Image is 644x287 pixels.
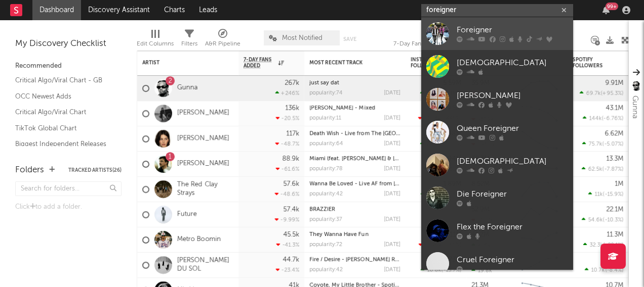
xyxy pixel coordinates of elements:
[384,242,400,248] div: [DATE]
[244,57,276,69] span: 7-Day Fans Added
[384,267,400,273] div: [DATE]
[15,138,111,159] a: Biggest Independent Releases This Week
[457,188,568,201] div: Die Foreigner
[589,141,602,147] span: 75.7k
[605,130,623,137] div: 6.62M
[615,181,623,187] div: 1M
[181,25,197,55] div: Filters
[309,80,339,86] a: just say dat
[286,130,299,137] div: 117k
[457,90,568,102] div: [PERSON_NAME]
[142,60,218,66] div: Artist
[309,116,341,121] div: popularity: 11
[421,83,573,116] a: [PERSON_NAME]
[604,167,622,172] span: -7.87 %
[457,24,568,36] div: Foreigner
[606,3,618,10] div: 99 +
[588,191,623,198] div: ( )
[384,90,400,96] div: [DATE]
[582,166,623,172] div: ( )
[181,38,197,50] div: Filters
[177,210,197,219] a: Future
[309,106,375,111] a: [PERSON_NAME] - Mixed
[309,257,408,263] a: Fire / Desire - [PERSON_NAME] Remix
[15,201,122,213] div: Click to add a folder.
[602,91,622,97] span: +95.3 %
[421,116,573,149] a: Queen Foreigner
[309,166,343,172] div: popularity: 78
[275,90,299,97] div: +246 %
[285,80,299,86] div: 267k
[471,267,492,274] div: 19.8k
[309,217,342,222] div: popularity: 37
[421,17,573,50] a: Foreigner
[275,191,299,198] div: -48.6 %
[276,115,299,122] div: -20.5 %
[583,115,623,122] div: ( )
[384,217,400,222] div: [DATE]
[309,257,400,263] div: Fire / Desire - Dorian Craft Remix
[177,109,229,118] a: [PERSON_NAME]
[283,257,299,263] div: 44.7k
[309,106,400,111] div: Luther - Mixed
[275,216,299,223] div: -9.99 %
[309,60,385,66] div: Most Recent Track
[309,232,369,237] a: They Wanna Have Fun
[588,167,602,172] span: 62.5k
[393,38,469,50] div: 7-Day Fans Added (7-Day Fans Added)
[588,217,603,223] span: 54.6k
[457,254,568,266] div: Cruel Foreigner
[629,95,641,119] div: Gunna
[309,131,440,136] a: Death Wish - Live from The [GEOGRAPHIC_DATA]
[384,192,400,197] div: [DATE]
[605,192,622,198] span: -15.9 %
[421,149,573,181] a: [DEMOGRAPHIC_DATA]
[15,164,44,176] div: Folders
[309,181,400,187] div: Wanna Be Loved - Live AF from Callaghan's
[384,141,400,147] div: [DATE]
[384,166,400,172] div: [DATE]
[309,156,400,162] div: Miami (feat. Lil Wayne & Rick Ross)
[15,38,122,50] div: My Discovery Checklist
[283,231,299,238] div: 45.5k
[421,4,573,17] input: Search for artists
[309,242,342,248] div: popularity: 72
[589,116,602,122] span: 144k
[605,80,623,86] div: 9.91M
[177,160,229,168] a: [PERSON_NAME]
[421,214,573,247] a: Flex the Foreigner
[276,242,299,248] div: -41.3 %
[457,57,568,69] div: [DEMOGRAPHIC_DATA]
[68,168,122,173] button: Tracked Artists(26)
[137,38,174,50] div: Edit Columns
[586,91,601,97] span: 69.7k
[590,243,603,248] span: 32.3k
[420,140,461,147] div: ( )
[205,25,240,55] div: A&R Pipeline
[583,242,623,248] div: ( )
[285,105,299,112] div: 136k
[283,181,299,187] div: 57.6k
[15,123,111,134] a: TikTok Global Chart
[582,140,623,147] div: ( )
[419,242,461,248] div: ( )
[606,206,623,213] div: 22.1M
[309,207,400,212] div: BRAZZIER
[309,90,343,96] div: popularity: 74
[421,50,573,83] a: [DEMOGRAPHIC_DATA]
[15,91,111,102] a: OCC Newest Adds
[309,207,335,212] a: BRAZZIER
[421,247,573,280] a: Cruel Foreigner
[605,217,622,223] span: -10.3 %
[604,141,622,147] span: -5.07 %
[15,75,111,86] a: Critical Algo/Viral Chart - GB
[177,134,229,143] a: [PERSON_NAME]
[282,156,299,162] div: 88.9k
[309,141,343,147] div: popularity: 64
[343,36,356,42] button: Save
[457,123,568,135] div: Queen Foreigner
[309,181,437,187] a: Wanna Be Loved - Live AF from [PERSON_NAME]
[177,257,233,274] a: [PERSON_NAME] DU SOL
[602,6,610,14] button: 99+
[418,115,461,122] div: ( )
